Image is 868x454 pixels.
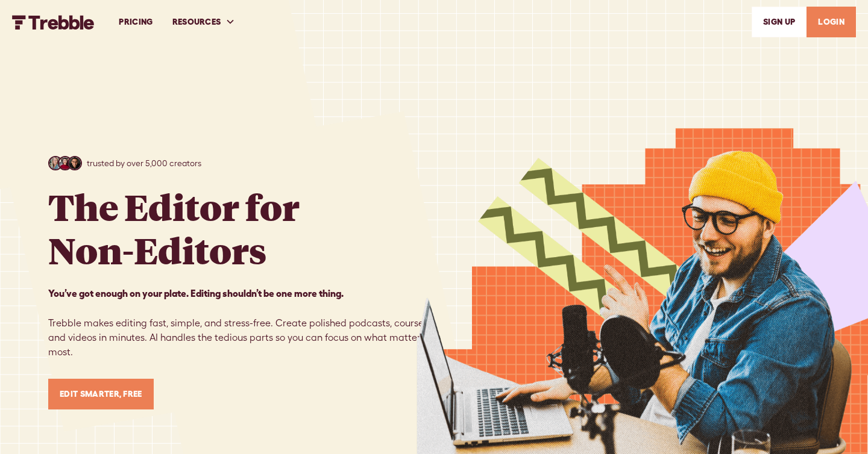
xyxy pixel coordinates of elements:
a: LOGIN [807,7,856,37]
div: RESOURCES [172,16,221,28]
img: Trebble FM Logo [12,15,95,30]
a: home [12,14,95,29]
h1: The Editor for Non-Editors [48,185,300,272]
a: SIGn UP [752,7,807,37]
p: trusted by over 5,000 creators [87,157,201,170]
p: Trebble makes editing fast, simple, and stress-free. Create polished podcasts, courses, and video... [48,286,434,359]
a: PRICING [109,1,162,43]
strong: You’ve got enough on your plate. Editing shouldn’t be one more thing. ‍ [48,288,344,299]
a: Edit Smarter, Free [48,379,154,409]
div: RESOURCES [163,1,245,43]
